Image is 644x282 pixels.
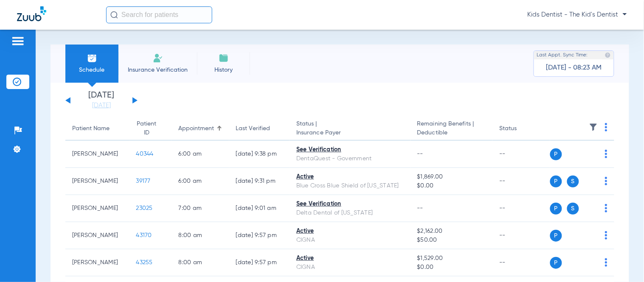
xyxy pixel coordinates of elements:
[492,249,550,276] td: --
[17,6,46,21] img: Zuub Logo
[550,203,562,215] span: P
[172,249,229,276] td: 8:00 AM
[537,51,588,59] span: Last Appt. Sync Time:
[417,181,486,190] span: $0.00
[172,222,229,249] td: 8:00 AM
[229,249,290,276] td: [DATE] 9:57 PM
[492,222,550,249] td: --
[492,141,550,168] td: --
[417,227,486,236] span: $2,162.00
[172,141,229,168] td: 6:00 AM
[296,209,403,218] div: Delta Dental of [US_STATE]
[136,120,165,137] div: Patient ID
[65,249,129,276] td: [PERSON_NAME]
[417,236,486,245] span: $50.00
[72,124,123,133] div: Patient Name
[136,205,153,211] span: 23025
[72,124,110,133] div: Patient Name
[76,101,127,110] a: [DATE]
[296,263,403,272] div: CIGNA
[11,36,25,46] img: hamburger-icon
[65,222,129,249] td: [PERSON_NAME]
[492,168,550,195] td: --
[417,173,486,181] span: $1,869.00
[605,123,607,131] img: group-dot-blue.svg
[87,53,97,63] img: Schedule
[605,52,611,58] img: last sync help info
[76,91,127,110] li: [DATE]
[153,53,163,63] img: Manual Insurance Verification
[602,241,644,282] iframe: Chat Widget
[296,173,403,181] div: Active
[296,200,403,209] div: See Verification
[65,168,129,195] td: [PERSON_NAME]
[296,128,403,137] span: Insurance Payer
[417,254,486,263] span: $1,529.00
[179,124,222,133] div: Appointment
[550,148,562,160] span: P
[72,66,112,74] span: Schedule
[136,120,157,137] div: Patient ID
[136,151,154,157] span: 40344
[229,168,290,195] td: [DATE] 9:31 PM
[296,254,403,263] div: Active
[296,145,403,154] div: See Verification
[106,6,212,23] input: Search for patients
[417,128,486,137] span: Deductible
[136,232,152,238] span: 43170
[65,141,129,168] td: [PERSON_NAME]
[567,203,579,215] span: S
[492,195,550,222] td: --
[550,257,562,269] span: P
[605,204,607,212] img: group-dot-blue.svg
[203,66,244,74] span: History
[417,151,424,157] span: --
[236,124,283,133] div: Last Verified
[179,124,214,133] div: Appointment
[65,195,129,222] td: [PERSON_NAME]
[172,168,229,195] td: 6:00 AM
[605,150,607,158] img: group-dot-blue.svg
[417,205,424,211] span: --
[290,117,410,141] th: Status |
[417,263,486,272] span: $0.00
[589,123,598,131] img: filter.svg
[110,11,118,19] img: Search Icon
[125,66,191,74] span: Insurance Verification
[172,195,229,222] td: 7:00 AM
[229,141,290,168] td: [DATE] 9:38 PM
[550,176,562,187] span: P
[492,117,550,141] th: Status
[528,11,627,19] span: Kids Dentist - The Kid's Dentist
[296,181,403,190] div: Blue Cross Blue Shield of [US_STATE]
[605,231,607,240] img: group-dot-blue.svg
[229,222,290,249] td: [DATE] 9:57 PM
[236,124,270,133] div: Last Verified
[136,260,153,265] span: 43255
[219,53,229,63] img: History
[136,178,151,184] span: 39177
[411,117,493,141] th: Remaining Benefits |
[567,176,579,187] span: S
[296,236,403,245] div: CIGNA
[546,64,602,72] span: [DATE] - 08:23 AM
[296,227,403,236] div: Active
[229,195,290,222] td: [DATE] 9:01 AM
[605,177,607,185] img: group-dot-blue.svg
[550,230,562,242] span: P
[296,154,403,163] div: DentaQuest - Government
